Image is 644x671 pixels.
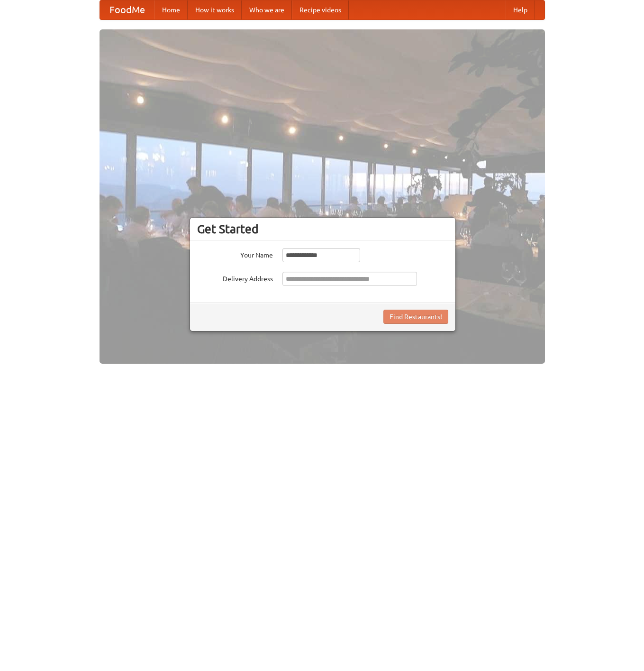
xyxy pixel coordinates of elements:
[100,0,154,19] a: FoodMe
[197,222,448,236] h3: Get Started
[242,0,292,19] a: Who we are
[197,272,273,284] label: Delivery Address
[154,0,188,19] a: Home
[188,0,242,19] a: How it works
[197,248,273,260] label: Your Name
[292,0,349,19] a: Recipe videos
[506,0,535,19] a: Help
[383,310,448,324] button: Find Restaurants!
